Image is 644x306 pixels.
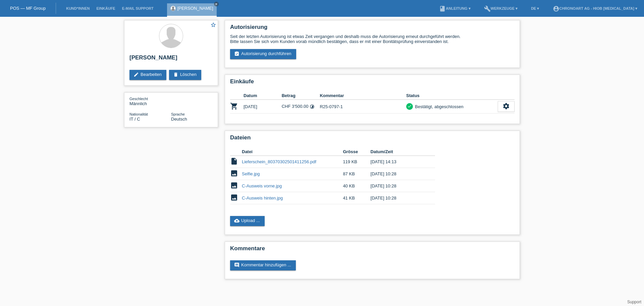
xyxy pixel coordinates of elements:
[234,51,239,56] i: assignment_turned_in
[481,6,521,10] a: buildWerkzeuge ▾
[93,6,118,10] a: Einkäufe
[215,2,218,6] i: close
[129,112,148,116] span: Nationalität
[129,70,166,80] a: editBearbeiten
[210,22,216,28] i: star_border
[627,300,641,304] a: Support
[10,6,46,11] a: POS — MF Group
[242,171,260,176] a: Selfie.jpg
[169,70,201,80] a: deleteLöschen
[234,262,239,268] i: comment
[413,103,464,110] div: Bestätigt, abgeschlossen
[230,78,515,88] h2: Einkäufe
[129,96,171,106] div: Männlich
[244,92,282,100] th: Datum
[230,134,515,144] h2: Dateien
[230,102,238,110] i: POSP00025865
[230,216,265,226] a: cloud_uploadUpload ...
[244,100,282,114] td: [DATE]
[553,5,559,12] i: account_circle
[343,168,370,180] td: 87 KB
[528,6,542,10] a: DE ▾
[230,181,238,189] i: image
[210,22,216,29] a: star_border
[242,183,282,188] a: C-Ausweis vorne.jpg
[310,104,315,109] i: 24 Raten
[63,6,93,10] a: Kund*innen
[129,117,140,122] span: Italien / C / 01.12.2008
[549,6,641,10] a: account_circleChronoart AG - Hiob [MEDICAL_DATA] ▾
[484,5,491,12] i: build
[343,148,370,156] th: Grösse
[133,72,139,77] i: edit
[343,156,370,168] td: 119 KB
[230,157,238,165] i: insert_drive_file
[343,180,370,192] td: 40 KB
[320,100,406,114] td: R25-0797-1
[371,168,426,180] td: [DATE] 10:28
[234,218,239,223] i: cloud_upload
[371,192,426,204] td: [DATE] 10:28
[230,245,515,255] h2: Kommentare
[230,49,296,59] a: assignment_turned_inAutorisierung durchführen
[502,102,510,110] i: settings
[343,192,370,204] td: 41 KB
[371,180,426,192] td: [DATE] 10:28
[129,54,213,64] h2: [PERSON_NAME]
[242,148,343,156] th: Datei
[407,104,412,108] i: check
[230,193,238,202] i: image
[214,2,219,6] a: close
[173,72,178,77] i: delete
[282,92,320,100] th: Betrag
[230,260,296,270] a: commentKommentar hinzufügen ...
[230,24,515,34] h2: Autorisierung
[371,148,426,156] th: Datum/Zeit
[230,169,238,177] i: image
[129,97,148,101] span: Geschlecht
[242,159,316,164] a: Lieferschein_80370302501411256.pdf
[230,34,515,44] div: Seit der letzten Autorisierung ist etwas Zeit vergangen und deshalb muss die Autorisierung erneut...
[119,6,157,10] a: E-Mail Support
[171,112,185,116] span: Sprache
[242,195,283,201] a: C-Ausweis hinten.jpg
[177,6,213,11] a: [PERSON_NAME]
[320,92,406,100] th: Kommentar
[282,100,320,114] td: CHF 3'500.00
[171,117,187,122] span: Deutsch
[436,6,474,10] a: bookAnleitung ▾
[406,92,498,100] th: Status
[439,5,446,12] i: book
[371,156,426,168] td: [DATE] 14:13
